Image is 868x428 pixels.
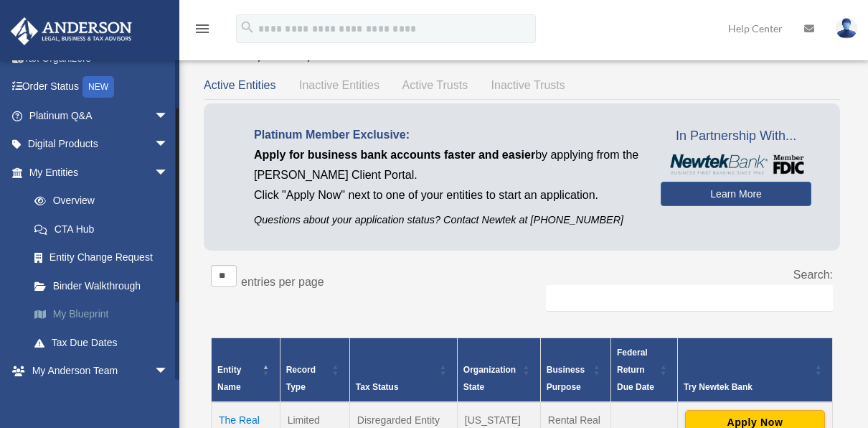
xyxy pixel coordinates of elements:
[254,149,535,161] span: Apply for business bank accounts faster and easier
[217,365,241,392] span: Entity Name
[836,18,857,39] img: User Pic
[457,338,540,403] th: Organization State: Activate to sort
[684,378,811,396] div: Try Newtek Bank
[668,154,804,175] img: NewtekBankLogoSM.png
[661,125,811,148] span: In Partnership With...
[154,357,183,386] span: arrow_drop_down
[20,300,190,329] a: My Blueprint
[10,357,190,386] a: My Anderson Teamarrow_drop_down
[20,328,190,357] a: Tax Due Dates
[212,338,280,403] th: Entity Name: Activate to invert sorting
[299,79,379,91] span: Inactive Entities
[204,79,275,91] span: Active Entities
[240,19,255,35] i: search
[491,79,565,91] span: Inactive Trusts
[20,215,190,243] a: CTA Hub
[402,79,468,91] span: Active Trusts
[241,276,324,288] label: entries per page
[547,365,585,392] span: Business Purpose
[280,338,349,403] th: Record Type: Activate to sort
[10,101,190,130] a: Platinum Q&Aarrow_drop_down
[154,101,183,131] span: arrow_drop_down
[20,243,190,272] a: Entity Change Request
[194,25,211,37] a: menu
[154,158,183,187] span: arrow_drop_down
[20,187,183,215] a: Overview
[349,338,457,403] th: Tax Status: Activate to sort
[661,182,811,206] a: Learn More
[194,20,211,37] i: menu
[154,130,183,159] span: arrow_drop_down
[10,130,190,159] a: Digital Productsarrow_drop_down
[286,365,316,392] span: Record Type
[82,76,114,98] div: NEW
[254,211,639,229] p: Questions about your application status? Contact Newtek at [PHONE_NUMBER]
[254,125,639,145] p: Platinum Member Exclusive:
[20,271,190,300] a: Binder Walkthrough
[254,145,639,185] p: by applying from the [PERSON_NAME] Client Portal.
[677,338,832,403] th: Try Newtek Bank : Activate to sort
[10,158,190,187] a: My Entitiesarrow_drop_down
[463,365,516,392] span: Organization State
[793,269,833,281] label: Search:
[10,73,190,102] a: Order StatusNEW
[540,338,610,403] th: Business Purpose: Activate to sort
[6,17,136,45] img: Anderson Advisors Platinum Portal
[617,348,654,392] span: Federal Return Due Date
[254,185,639,205] p: Click "Apply Now" next to one of your entities to start an application.
[610,338,677,403] th: Federal Return Due Date: Activate to sort
[356,382,399,392] span: Tax Status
